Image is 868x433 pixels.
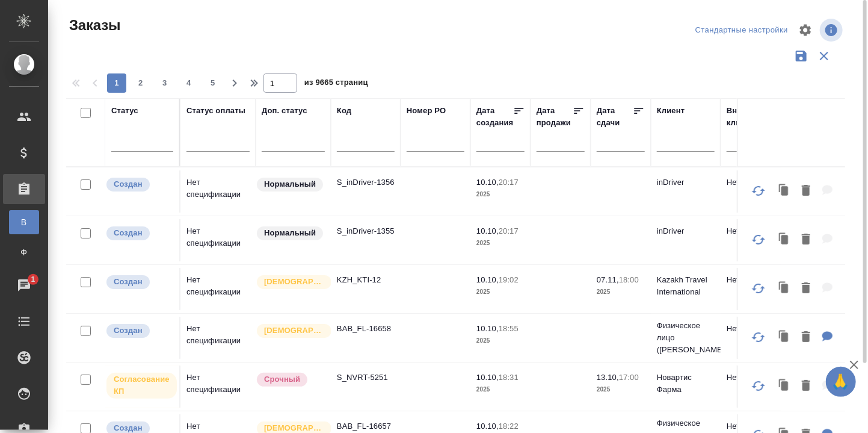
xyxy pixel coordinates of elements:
[180,219,256,261] td: Нет спецификации
[597,275,619,284] p: 07.11,
[337,176,395,188] p: S_inDriver-1356
[111,105,138,117] div: Статус
[105,176,173,193] div: Выставляется автоматически при создании заказа
[796,276,816,301] button: Удалить
[264,373,300,385] p: Срочный
[256,176,325,193] div: Статус по умолчанию для стандартных заказов
[820,19,845,42] span: Посмотреть информацию
[692,21,791,40] div: split button
[304,75,368,93] span: из 9665 страниц
[105,225,173,241] div: Выставляется автоматически при создании заказа
[476,384,525,396] p: 2025
[727,372,775,384] p: Нет
[15,246,33,258] span: Ф
[476,105,513,129] div: Дата создания
[203,73,223,93] button: 5
[114,227,143,239] p: Создан
[791,16,820,45] span: Настроить таблицу
[264,178,316,190] p: Нормальный
[114,178,143,190] p: Создан
[203,77,223,89] span: 5
[476,286,525,298] p: 2025
[657,105,685,117] div: Клиент
[773,228,796,252] button: Клонировать
[264,325,324,337] p: [DEMOGRAPHIC_DATA]
[744,323,773,352] button: Обновить
[155,77,174,89] span: 3
[262,105,307,117] div: Доп. статус
[15,216,33,228] span: В
[179,77,199,89] span: 4
[337,372,395,384] p: S_NVRT-5251
[105,323,173,339] div: Выставляется автоматически при создании заказа
[337,225,395,237] p: S_inDriver-1355
[796,374,816,399] button: Удалить
[9,240,39,264] a: Ф
[264,276,324,288] p: [DEMOGRAPHIC_DATA]
[499,275,519,284] p: 19:02
[337,274,395,286] p: KZH_KTI-12
[790,45,813,67] button: Сохранить фильтры
[744,372,773,400] button: Обновить
[476,373,499,382] p: 10.10,
[813,45,836,67] button: Сбросить фильтры
[476,188,525,201] p: 2025
[256,274,325,290] div: Выставляется автоматически для первых 3 заказов нового контактного лица. Особое внимание
[256,372,325,388] div: Выставляется автоматически, если на указанный объем услуг необходимо больше времени в стандартном...
[180,366,256,408] td: Нет спецификации
[476,324,499,333] p: 10.10,
[597,384,645,396] p: 2025
[476,275,499,284] p: 10.10,
[337,323,395,335] p: BAB_FL-16658
[499,226,519,235] p: 20:17
[105,274,173,290] div: Выставляется автоматически при создании заказа
[155,73,174,93] button: 3
[831,369,851,394] span: 🙏
[407,105,446,117] div: Номер PO
[23,273,42,285] span: 1
[131,73,150,93] button: 2
[499,324,519,333] p: 18:55
[727,420,775,432] p: Нет
[657,372,715,396] p: Новартис Фарма
[597,373,619,382] p: 13.10,
[727,323,775,335] p: Нет
[3,270,45,301] a: 1
[476,335,525,347] p: 2025
[476,237,525,249] p: 2025
[114,276,143,288] p: Создан
[796,228,816,252] button: Удалить
[180,170,256,213] td: Нет спецификации
[773,276,796,301] button: Клонировать
[499,178,519,187] p: 20:17
[186,105,245,117] div: Статус оплаты
[744,176,773,205] button: Обновить
[256,225,325,241] div: Статус по умолчанию для стандартных заказов
[727,274,775,286] p: Нет
[744,225,773,254] button: Обновить
[727,225,775,237] p: Нет
[499,422,519,431] p: 18:22
[114,325,143,337] p: Создан
[597,286,645,298] p: 2025
[131,77,150,89] span: 2
[180,268,256,310] td: Нет спецификации
[657,225,715,237] p: inDriver
[796,179,816,204] button: Удалить
[476,178,499,187] p: 10.10,
[597,105,633,129] div: Дата сдачи
[180,317,256,359] td: Нет спецификации
[499,373,519,382] p: 18:31
[657,274,715,298] p: Kazakh Travel International
[264,227,316,239] p: Нормальный
[657,320,715,356] p: Физическое лицо ([PERSON_NAME])
[657,176,715,188] p: inDriver
[773,325,796,350] button: Клонировать
[179,73,199,93] button: 4
[66,16,120,35] span: Заказы
[537,105,573,129] div: Дата продажи
[337,420,395,432] p: BAB_FL-16657
[476,422,499,431] p: 10.10,
[826,367,856,397] button: 🙏
[256,323,325,339] div: Выставляется автоматически для первых 3 заказов нового контактного лица. Особое внимание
